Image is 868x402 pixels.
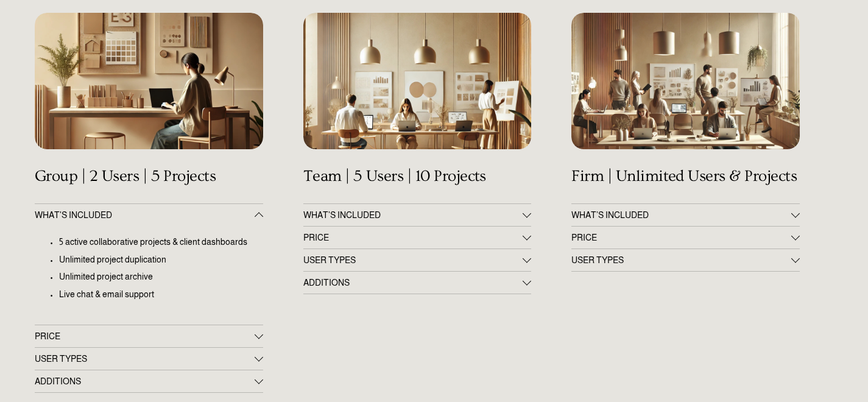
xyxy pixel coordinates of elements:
span: WHAT'S INCLUDED [303,210,523,220]
span: PRICE [571,233,791,242]
p: 5 active collaborative projects & client dashboards [59,236,263,249]
span: ADDITIONS [303,278,523,287]
button: WHAT'S INCLUDED [303,204,532,226]
button: PRICE [35,325,263,347]
span: USER TYPES [571,255,791,265]
span: USER TYPES [35,354,255,364]
p: Live chat & email support [59,288,263,301]
button: WHAT’S INCLUDED [571,204,800,226]
span: PRICE [303,233,523,242]
h4: Team | 5 Users | 10 Projects [303,167,532,186]
button: USER TYPES [571,249,800,271]
span: USER TYPES [303,255,523,265]
span: PRICE [35,331,255,341]
button: USER TYPES [303,249,532,271]
button: WHAT'S INCLUDED [35,204,263,226]
span: WHAT'S INCLUDED [35,210,255,220]
span: WHAT’S INCLUDED [571,210,791,220]
button: PRICE [571,227,800,249]
button: ADDITIONS [35,370,263,392]
button: ADDITIONS [303,272,532,294]
h4: Firm | Unlimited Users & Projects [571,167,800,186]
p: Unlimited project duplication [59,253,263,266]
h4: Group | 2 Users | 5 Projects [35,167,263,186]
div: WHAT'S INCLUDED [35,226,263,324]
p: Unlimited project archive [59,270,263,283]
button: USER TYPES [35,348,263,370]
button: PRICE [303,227,532,249]
span: ADDITIONS [35,376,255,386]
